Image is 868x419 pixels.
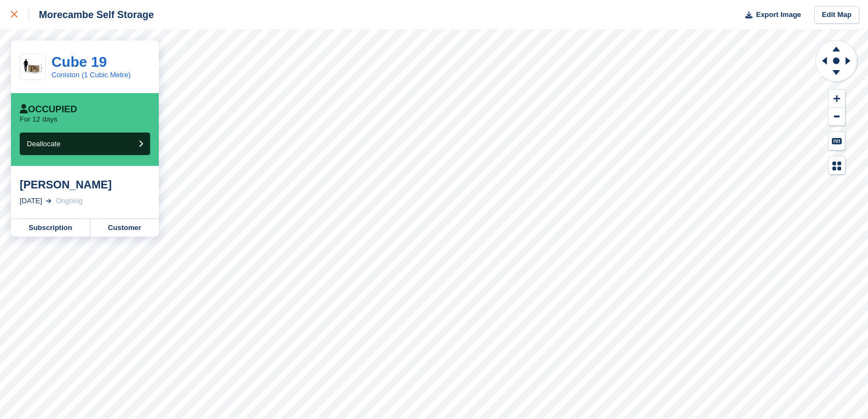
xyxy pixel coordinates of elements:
a: Subscription [11,219,90,237]
button: Zoom In [829,90,845,108]
div: Morecambe Self Storage [29,8,154,21]
button: Export Image [739,6,801,24]
img: 1m2-unit.jpg [20,58,45,77]
button: Zoom Out [829,108,845,126]
div: Occupied [20,104,77,115]
a: Cube 19 [51,54,107,70]
a: Customer [90,219,159,237]
span: Deallocate [27,140,60,148]
button: Map Legend [829,157,845,175]
img: arrow-right-light-icn-cde0832a797a2874e46488d9cf13f60e5c3a73dbe684e267c42b8395dfbc2abf.svg [46,199,51,203]
div: [DATE] [20,196,42,206]
a: Edit Map [814,6,859,24]
a: Coniston (1 Cubic Metre) [51,71,131,79]
div: Ongoing [56,196,83,206]
span: Export Image [756,9,801,20]
button: Keyboard Shortcuts [829,132,845,150]
button: Deallocate [20,133,150,155]
p: For 12 days [20,115,58,124]
div: [PERSON_NAME] [20,178,150,191]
